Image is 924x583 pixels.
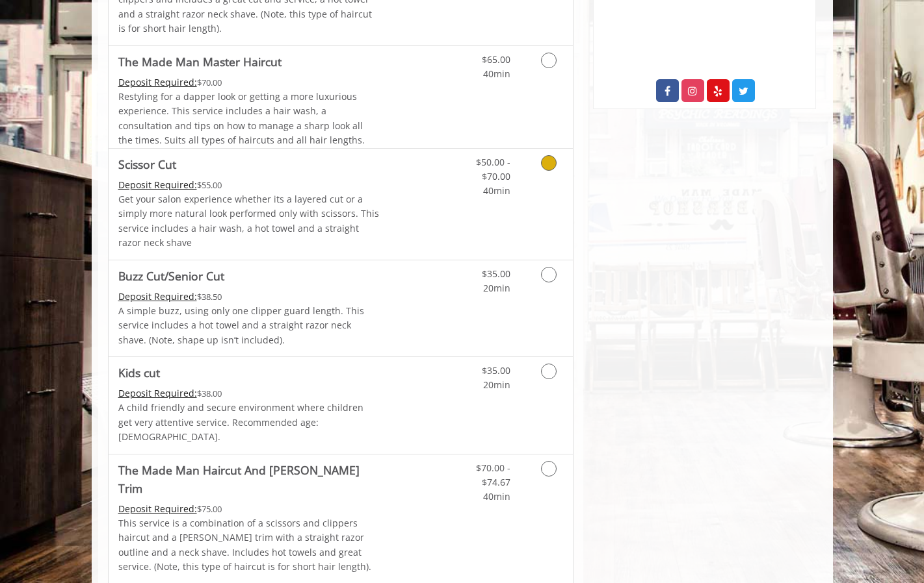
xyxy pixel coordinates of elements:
[118,290,197,303] span: This service needs some Advance to be paid before we block your appointment
[118,179,197,191] span: This service needs some Advance to be paid before we block your appointment
[118,53,282,71] b: The Made Man Master Haircut
[118,304,380,347] p: A simple buzz, using only one clipper guard length. This service includes a hot towel and a strai...
[118,502,380,516] div: $75.00
[476,462,510,488] span: $70.00 - $74.67
[482,267,510,280] span: $35.00
[118,386,380,401] div: $38.00
[118,461,380,497] b: The Made Man Haircut And [PERSON_NAME] Trim
[483,184,510,197] span: 40min
[483,68,510,80] span: 40min
[483,490,510,502] span: 40min
[118,516,380,575] p: This service is a combination of a scissors and clippers haircut and a [PERSON_NAME] trim with a ...
[118,364,160,382] b: Kids cut
[476,156,510,182] span: $50.00 - $70.00
[482,53,510,66] span: $65.00
[118,267,224,285] b: Buzz Cut/Senior Cut
[118,192,380,251] p: Get your salon experience whether its a layered cut or a simply more natural look performed only ...
[118,178,380,192] div: $55.00
[483,282,510,294] span: 20min
[118,290,380,304] div: $38.50
[118,90,365,146] span: Restyling for a dapper look or getting a more luxurious experience. This service includes a hair ...
[118,155,176,173] b: Scissor Cut
[118,75,380,90] div: $70.00
[483,378,510,391] span: 20min
[118,502,197,515] span: This service needs some Advance to be paid before we block your appointment
[118,387,197,399] span: This service needs some Advance to be paid before we block your appointment
[482,364,510,377] span: $35.00
[118,76,197,88] span: This service needs some Advance to be paid before we block your appointment
[118,401,380,444] p: A child friendly and secure environment where children get very attentive service. Recommended ag...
